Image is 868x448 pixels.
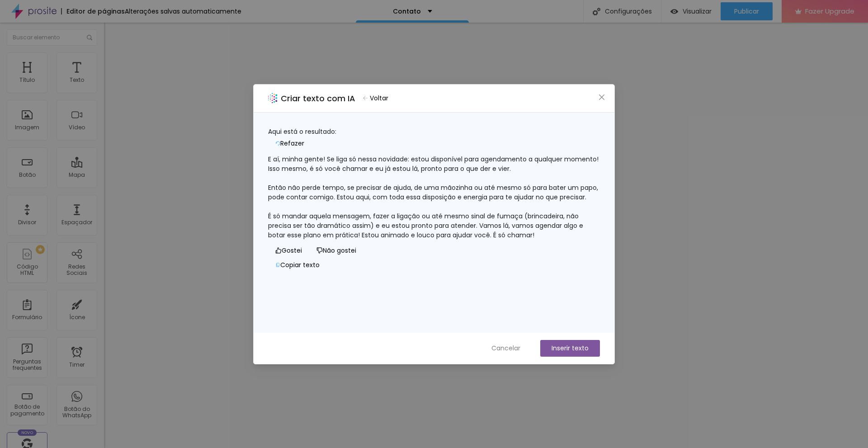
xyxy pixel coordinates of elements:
[268,127,600,137] div: Aqui está o resultado:
[268,137,311,151] button: Refazer
[268,258,327,273] button: Copiar texto
[370,94,388,103] span: Voltar
[482,340,529,357] button: Cancelar
[597,92,607,102] button: Close
[281,92,355,104] h2: Criar texto com IA
[275,247,282,254] span: like
[268,155,600,240] div: E aí, minha gente! Se liga só nessa novidade: estou disponível para agendamento a qualquer moment...
[316,247,323,254] span: dislike
[540,340,600,357] button: Inserir texto
[309,244,363,258] button: Não gostei
[491,344,520,353] span: Cancelar
[268,244,309,258] button: Gostei
[598,94,605,101] span: close
[280,139,304,148] span: Refazer
[359,92,392,105] button: Voltar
